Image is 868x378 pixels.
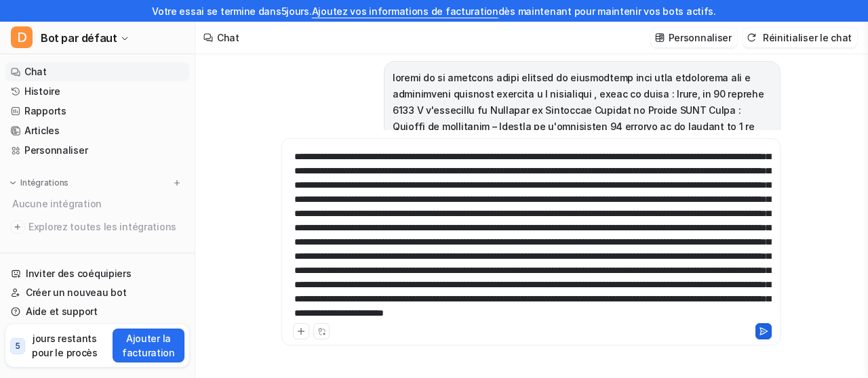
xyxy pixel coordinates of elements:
[743,28,857,47] button: Réinitialiser le chat
[312,5,498,17] a: Ajoutez vos informations de facturation
[8,178,18,188] img: développer le menu
[498,5,716,17] font: dès maintenant pour maintenir vos bots actifs.
[20,177,68,188] font: Intégrations
[41,31,117,45] font: Bot par défaut
[5,121,189,140] a: Articles
[17,29,27,45] font: D
[669,32,732,43] font: Personnaliser
[26,287,126,298] font: Créer un nouveau bot
[15,341,20,351] font: 5
[24,144,87,156] font: Personnaliser
[172,178,182,188] img: menu_add.svg
[5,217,189,236] a: Explorez toutes les intégrations
[5,102,189,121] a: Rapports
[5,176,73,190] button: Intégrations
[26,306,98,317] font: Aide et support
[281,5,287,17] font: 5
[32,333,98,358] font: jours restants pour le procès
[655,33,665,43] img: personnaliser
[24,66,47,77] font: Chat
[113,329,184,362] button: Ajouter la facturation
[24,125,60,136] font: Articles
[5,283,189,302] a: Créer un nouveau bot
[5,82,189,101] a: Histoire
[152,5,281,17] font: Votre essai se termine dans
[26,268,132,279] font: Inviter des coéquipiers
[651,28,737,47] button: Personnaliser
[747,33,756,43] img: réinitialiser
[11,220,24,234] img: explorer toutes les intégrations
[763,32,852,43] font: Réinitialiser le chat
[5,264,189,283] a: Inviter des coéquipiers
[5,62,189,81] a: Chat
[5,141,189,160] a: Personnaliser
[28,221,176,232] font: Explorez toutes les intégrations
[217,32,239,43] font: Chat
[5,302,189,321] a: Aide et support
[24,85,60,97] font: Histoire
[122,333,175,358] font: Ajouter la facturation
[24,105,66,117] font: Rapports
[286,5,311,17] font: jours.
[12,198,102,209] font: Aucune intégration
